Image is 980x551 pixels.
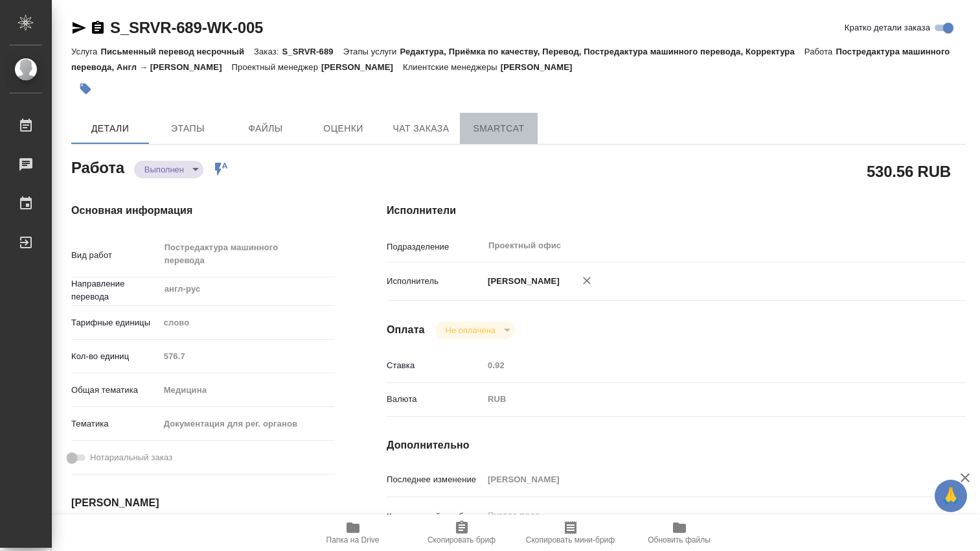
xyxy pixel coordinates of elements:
[71,384,159,397] p: Общая тематика
[312,121,374,137] span: Оценки
[254,47,282,56] p: Заказ:
[71,249,159,262] p: Вид работ
[326,535,380,545] span: Папка на Drive
[483,275,560,288] p: [PERSON_NAME]
[71,203,335,218] h4: Основная информация
[71,277,159,303] p: Направление перевода
[71,316,159,329] p: Тарифные единицы
[407,515,516,551] button: Скопировать бриф
[400,47,804,56] p: Редактура, Приёмка по качеству, Перевод, Постредактура машинного перевода, Корректура
[387,240,483,253] p: Подразделение
[232,62,321,72] p: Проектный менеджер
[71,495,335,511] h4: [PERSON_NAME]
[79,121,141,137] span: Детали
[935,480,967,512] button: 🙏
[90,451,172,464] span: Нотариальный заказ
[387,203,966,218] h4: Исполнители
[159,312,335,334] div: слово
[141,164,188,175] button: Выполнен
[343,47,400,56] p: Этапы услуги
[845,21,930,34] span: Кратко детали заказа
[71,417,159,430] p: Тематика
[940,482,962,510] span: 🙏
[100,47,254,56] p: Письменный перевод несрочный
[427,535,496,545] span: Скопировать бриф
[71,20,87,36] button: Скопировать ссылку для ЯМессенджера
[648,535,711,545] span: Обновить файлы
[483,388,918,410] div: RUB
[71,47,100,56] p: Услуга
[159,347,335,366] input: Пустое поле
[526,535,615,545] span: Скопировать мини-бриф
[71,155,124,178] h2: Работа
[71,350,159,363] p: Кол-во единиц
[435,322,515,339] div: Выполнен
[71,75,100,103] button: Добавить тэг
[387,359,483,372] p: Ставка
[390,121,452,137] span: Чат заказа
[159,379,335,401] div: Медицина
[387,393,483,406] p: Валюта
[134,161,203,178] div: Выполнен
[804,47,836,56] p: Работа
[483,356,918,375] input: Пустое поле
[442,325,499,336] button: Не оплачена
[867,160,951,182] h2: 530.56 RUB
[387,473,483,486] p: Последнее изменение
[468,121,530,137] span: SmartCat
[387,322,425,338] h4: Оплата
[403,62,501,72] p: Клиентские менеджеры
[573,266,601,295] button: Удалить исполнителя
[483,470,918,489] input: Пустое поле
[387,275,483,288] p: Исполнитель
[516,515,625,551] button: Скопировать мини-бриф
[321,62,403,72] p: [PERSON_NAME]
[625,515,734,551] button: Обновить файлы
[159,413,335,435] div: Документация для рег. органов
[90,20,106,36] button: Скопировать ссылку
[387,438,966,453] h4: Дополнительно
[157,121,219,137] span: Этапы
[234,121,297,137] span: Файлы
[110,19,263,36] a: S_SRVR-689-WK-005
[282,47,343,56] p: S_SRVR-689
[387,510,483,523] p: Комментарий к работе
[501,62,582,72] p: [PERSON_NAME]
[299,515,407,551] button: Папка на Drive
